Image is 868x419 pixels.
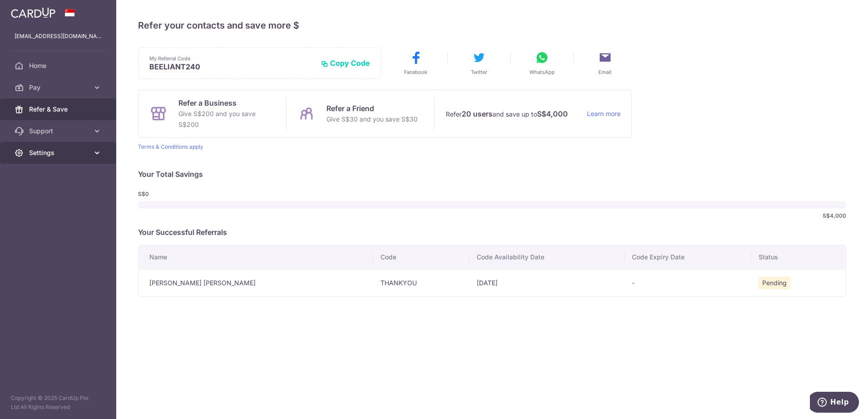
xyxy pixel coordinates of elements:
p: Refer a Business [178,97,275,108]
th: Code Expiry Date [625,245,751,269]
p: Give S$30 and you save S$30 [326,114,418,125]
p: Refer and save up to [446,108,580,120]
span: Pending [759,277,790,289]
span: Facebook [404,68,427,76]
span: Pay [29,83,89,92]
td: - [625,269,751,297]
p: Your Successful Referrals [138,227,846,238]
th: Name [138,245,373,269]
td: [DATE] [469,269,625,297]
strong: 20 users [462,108,493,119]
span: S$0 [138,190,185,198]
p: Give S$200 and you save S$200 [178,108,275,130]
a: Learn more [587,108,621,120]
button: Email [578,50,632,76]
th: Status [751,245,846,269]
button: WhatsApp [515,50,569,76]
a: Terms & Conditions apply [138,143,203,150]
td: THANKYOU [373,269,469,297]
th: Code Availability Date [469,245,625,269]
strong: S$4,000 [537,108,568,119]
th: Code [373,245,469,269]
p: Your Total Savings [138,169,846,180]
span: Settings [29,148,89,157]
iframe: Opens a widget where you can find more information [810,392,859,414]
span: WhatsApp [529,68,555,76]
h4: Refer your contacts and save more $ [138,18,846,33]
td: [PERSON_NAME] [PERSON_NAME] [138,269,373,297]
p: Refer a Friend [326,103,418,114]
img: CardUp [11,7,55,18]
span: S$4,000 [823,212,846,219]
span: Help [20,6,39,15]
p: My Referral Code [149,55,314,62]
button: Copy Code [321,58,370,68]
span: Twitter [471,68,487,76]
span: Home [29,61,89,70]
span: Email [598,68,612,76]
p: [EMAIL_ADDRESS][DOMAIN_NAME] [15,32,102,41]
span: Refer & Save [29,105,89,114]
p: BEELIANT240 [149,62,314,71]
span: Support [29,127,89,136]
button: Twitter [452,50,506,76]
button: Facebook [389,50,443,76]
